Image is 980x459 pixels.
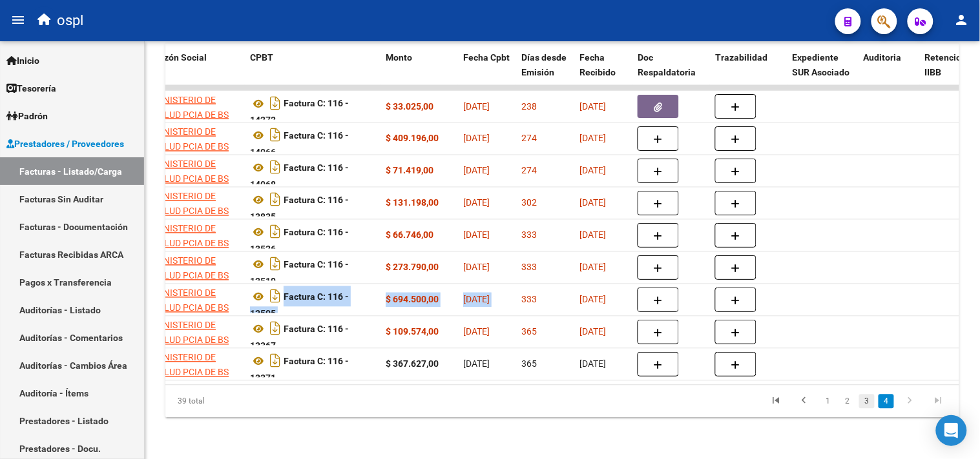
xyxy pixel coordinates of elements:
span: [DATE] [579,359,606,369]
a: 2 [840,395,855,409]
strong: Factura C: 116 - 13505 [250,292,349,320]
div: 30626983398 [153,157,240,184]
span: Tesorería [6,81,56,95]
span: Inicio [6,54,39,68]
span: MINISTERIO DE SALUD PCIA DE BS AS O. P. [153,127,229,167]
datatable-header-cell: Retencion IIBB [920,44,972,101]
div: 30626983398 [153,254,240,281]
mat-icon: person [954,12,970,28]
span: Fecha Recibido [579,52,616,77]
span: 302 [521,198,537,208]
span: [DATE] [579,262,606,273]
span: 238 [521,101,537,112]
span: MINISTERIO DE SALUD PCIA DE BS AS O. P. [153,288,229,328]
strong: $ 109.574,00 [386,327,439,337]
datatable-header-cell: Expediente SUR Asociado [787,44,859,101]
span: Prestadores / Proveedores [6,137,124,151]
span: 333 [521,230,537,240]
span: MINISTERIO DE SALUD PCIA DE BS AS O. P. [153,95,229,135]
span: Fecha Cpbt [463,52,510,63]
span: [DATE] [463,359,490,369]
strong: $ 367.627,00 [386,359,439,369]
a: go to next page [898,395,923,409]
span: [DATE] [463,230,490,240]
div: 30626983398 [153,93,240,120]
strong: $ 273.790,00 [386,262,439,273]
span: MINISTERIO DE SALUD PCIA DE BS AS O. P. [153,159,229,199]
i: Descargar documento [267,190,284,210]
span: [DATE] [463,198,490,208]
datatable-header-cell: CPBT [245,44,381,101]
span: Monto [386,52,412,63]
datatable-header-cell: Razón Social [148,44,245,101]
datatable-header-cell: Auditoria [859,44,920,101]
i: Descargar documento [267,157,284,178]
datatable-header-cell: Días desde Emisión [516,44,574,101]
span: 365 [521,327,537,337]
strong: Factura C: 116 - 13526 [250,228,349,255]
mat-icon: menu [10,12,26,28]
span: [DATE] [579,327,606,337]
span: [DATE] [579,198,606,208]
datatable-header-cell: Doc Respaldatoria [632,44,710,101]
span: [DATE] [463,133,490,144]
strong: $ 71.419,00 [386,166,433,176]
span: [DATE] [463,262,490,273]
datatable-header-cell: Fecha Recibido [574,44,632,101]
span: Auditoria [864,52,902,63]
span: Razón Social [153,52,207,63]
li: page 1 [818,391,838,413]
span: ospl [57,6,83,35]
span: MINISTERIO DE SALUD PCIA DE BS AS O. P. [153,353,229,393]
a: go to last page [926,395,951,409]
a: 1 [820,395,836,409]
span: [DATE] [579,166,606,176]
strong: $ 694.500,00 [386,295,439,305]
span: Días desde Emisión [521,52,567,77]
span: Expediente SUR Asociado [793,52,850,77]
span: Doc Respaldatoria [638,52,696,77]
li: page 2 [838,391,857,413]
a: go to first page [764,395,788,409]
strong: $ 409.196,00 [386,133,439,144]
div: 30626983398 [153,318,240,346]
i: Descargar documento [267,125,284,146]
div: 30626983398 [153,125,240,152]
div: Open Intercom Messenger [936,415,967,446]
span: 274 [521,133,537,144]
span: [DATE] [463,101,490,112]
datatable-header-cell: Trazabilidad [710,44,787,101]
div: 30626983398 [153,222,240,249]
span: CPBT [250,52,273,63]
span: 333 [521,295,537,305]
a: 3 [859,395,875,409]
span: 365 [521,359,537,369]
span: [DATE] [463,166,490,176]
a: go to previous page [792,395,817,409]
span: Padrón [6,109,48,123]
span: MINISTERIO DE SALUD PCIA DE BS AS O. P. [153,191,229,231]
strong: Factura C: 116 - 14272 [250,99,349,126]
span: 333 [521,262,537,273]
strong: Factura C: 116 - 14066 [250,131,349,159]
div: 30626983398 [153,190,240,217]
strong: Factura C: 116 - 13835 [250,195,349,223]
span: [DATE] [579,295,606,305]
strong: Factura C: 116 - 13367 [250,324,349,352]
strong: Factura C: 116 - 13519 [250,260,349,288]
i: Descargar documento [267,318,284,339]
span: MINISTERIO DE SALUD PCIA DE BS AS O. P. [153,224,229,264]
strong: Factura C: 116 - 14068 [250,163,349,191]
i: Descargar documento [267,351,284,371]
strong: $ 33.025,00 [386,101,433,112]
a: 4 [879,395,894,409]
div: 30626983398 [153,351,240,378]
span: 274 [521,166,537,176]
span: [DATE] [579,230,606,240]
span: MINISTERIO DE SALUD PCIA DE BS AS O. P. [153,320,229,360]
span: [DATE] [463,327,490,337]
datatable-header-cell: Monto [381,44,458,101]
li: page 4 [877,391,896,413]
span: [DATE] [579,101,606,112]
strong: $ 131.198,00 [386,198,439,208]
